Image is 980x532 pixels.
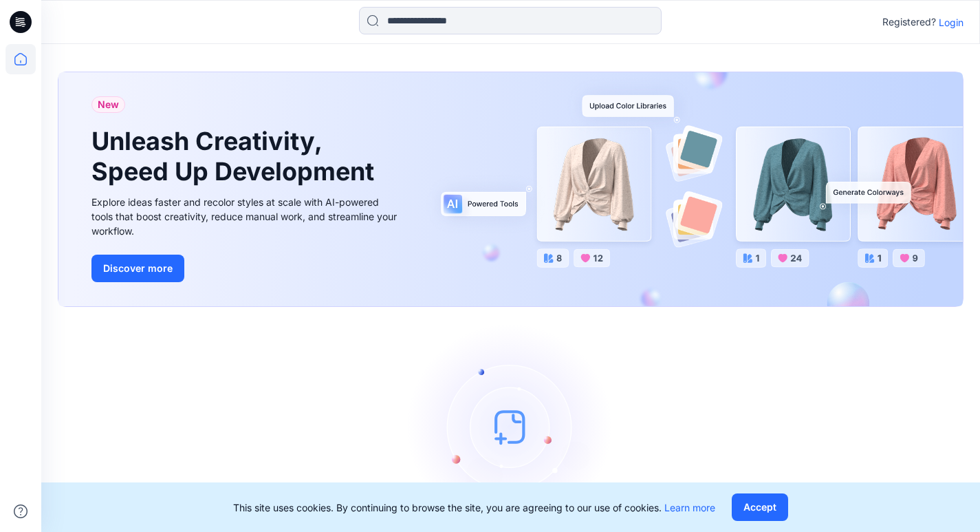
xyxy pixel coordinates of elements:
[732,493,788,521] button: Accept
[233,500,715,515] p: This site uses cookies. By continuing to browse the site, you are agreeing to our use of cookies.
[882,14,936,30] p: Registered?
[91,127,380,186] h1: Unleash Creativity, Speed Up Development
[408,323,614,530] img: empty-state-image.svg
[91,255,184,282] button: Discover more
[98,96,119,113] span: New
[664,502,715,513] a: Learn more
[91,255,401,282] a: Discover more
[91,195,401,238] div: Explore ideas faster and recolor styles at scale with AI-powered tools that boost creativity, red...
[939,15,963,30] p: Login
